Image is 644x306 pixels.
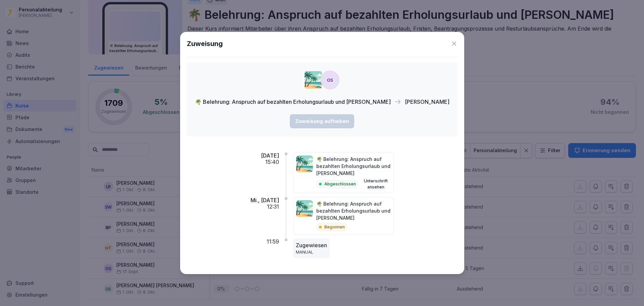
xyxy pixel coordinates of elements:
p: Zugewiesen [296,241,327,249]
p: 12:31 [267,204,279,210]
button: Zuweisung aufheben [290,114,354,128]
p: 11:59 [267,238,279,245]
p: 🌴 Belehrung: Anspruch auf bezahlten Erholungsurlaub und [PERSON_NAME] [316,200,391,221]
p: Abgeschlossen [324,181,356,187]
img: s9mc00x6ussfrb3lxoajtb4r.png [296,156,313,172]
p: Mi., [DATE] [251,197,279,204]
img: s9mc00x6ussfrb3lxoajtb4r.png [296,200,313,217]
h1: Zuweisung [187,39,223,49]
button: Unterschrift ansehen [361,178,391,190]
p: 🌴 Belehrung: Anspruch auf bezahlten Erholungsurlaub und [PERSON_NAME] [316,156,391,177]
p: [DATE] [261,152,279,159]
div: OS [321,71,339,89]
p: Begonnen [324,224,345,230]
p: [PERSON_NAME] [405,98,449,106]
img: s9mc00x6ussfrb3lxoajtb4r.png [305,71,322,89]
div: Zuweisung aufheben [295,118,349,125]
p: 15:40 [265,159,279,165]
p: 🌴 Belehrung: Anspruch auf bezahlten Erholungsurlaub und [PERSON_NAME] [195,98,391,106]
p: MANUAL [296,249,327,255]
